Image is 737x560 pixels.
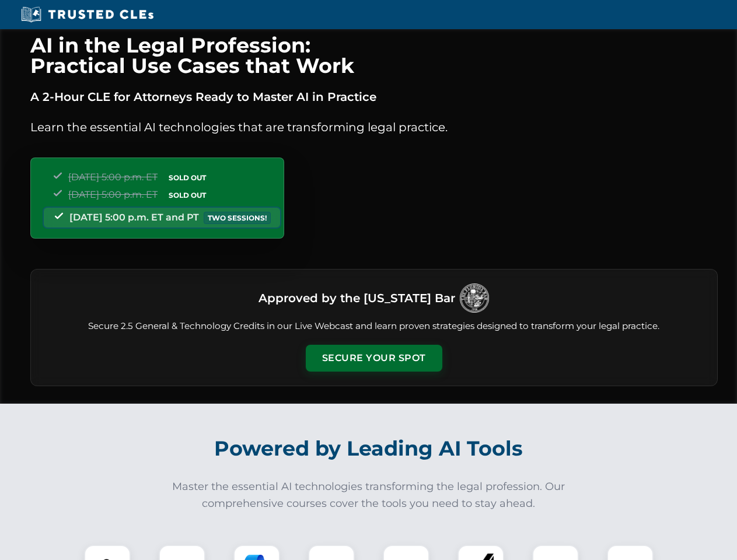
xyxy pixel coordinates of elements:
p: Master the essential AI technologies transforming the legal profession. Our comprehensive courses... [165,478,573,512]
h3: Approved by the [US_STATE] Bar [259,288,455,309]
h2: Powered by Leading AI Tools [46,428,692,469]
button: Secure Your Spot [306,345,442,372]
img: Logo [460,283,489,313]
p: A 2-Hour CLE for Attorneys Ready to Master AI in Practice [30,87,718,106]
span: [DATE] 5:00 p.m. ET [68,189,158,200]
p: Learn the essential AI technologies that are transforming legal practice. [30,118,718,136]
img: Trusted CLEs [18,6,157,23]
span: SOLD OUT [165,171,210,184]
h1: AI in the Legal Profession: Practical Use Cases that Work [30,35,718,76]
span: SOLD OUT [165,189,210,201]
span: [DATE] 5:00 p.m. ET [68,171,158,183]
p: Secure 2.5 General & Technology Credits in our Live Webcast and learn proven strategies designed ... [45,320,703,333]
